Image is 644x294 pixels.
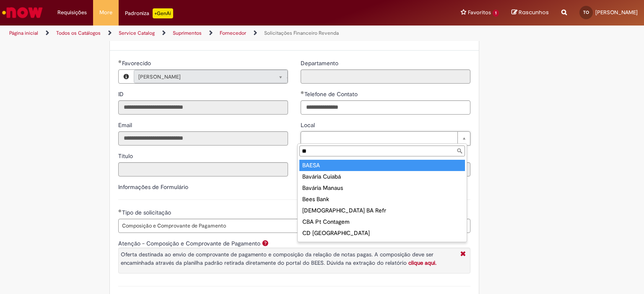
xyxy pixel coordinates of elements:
div: [DEMOGRAPHIC_DATA] BA Refr [299,205,465,216]
div: BAESA [299,160,465,171]
ul: Local [298,158,467,242]
div: Bavária Manaus [299,182,465,194]
div: CD Curitiba DES [299,239,465,250]
div: Bavária Cuiabá [299,171,465,182]
div: CBA Pt Contagem [299,216,465,228]
div: CD [GEOGRAPHIC_DATA] [299,228,465,239]
div: Bees Bank [299,194,465,205]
